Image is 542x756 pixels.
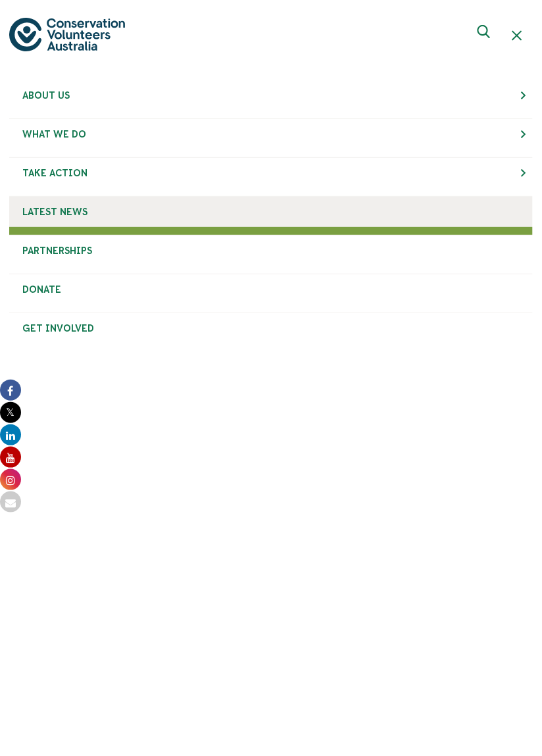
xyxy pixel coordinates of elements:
span: What We Do [22,129,86,139]
span: Donate [22,284,61,295]
span: About Us [22,90,70,101]
span: Partnerships [22,245,92,256]
span: Take Action [22,168,87,178]
span: Expand search box [478,25,494,46]
li: Take Action [9,158,533,197]
li: What We Do [9,119,533,158]
li: About Us [9,80,533,119]
span: Latest News [22,207,87,217]
button: Hide mobile navigation menu [501,20,533,51]
img: logo.svg [9,18,125,51]
a: Get Involved [9,313,533,343]
button: Expand search box Close search box [470,20,501,51]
